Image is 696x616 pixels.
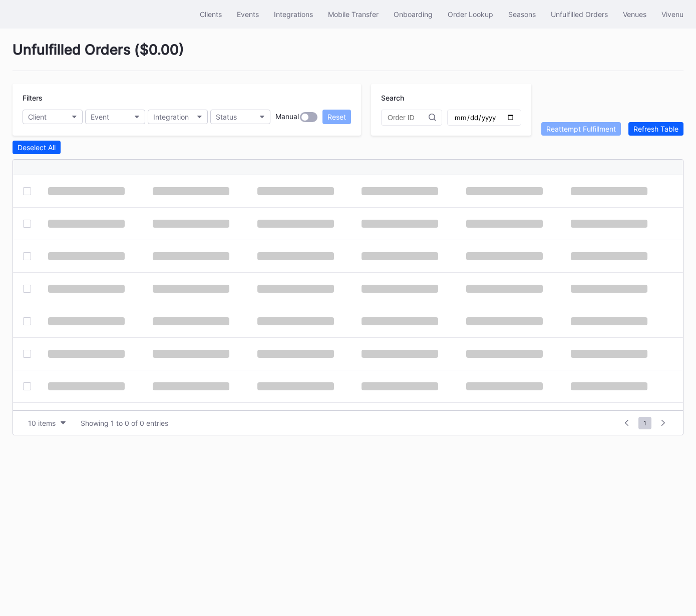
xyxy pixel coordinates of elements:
div: Order Lookup [448,10,493,19]
div: Showing 1 to 0 of 0 entries [81,419,168,427]
button: Seasons [501,5,543,24]
div: Search [381,94,521,102]
div: Venues [623,10,646,19]
button: Status [210,110,270,124]
span: 1 [638,417,651,429]
button: Integrations [266,5,320,24]
div: Integration [153,113,189,121]
button: Event [85,110,145,124]
div: Client [28,113,47,121]
button: Refresh Table [628,122,683,136]
div: Events [237,10,259,19]
button: Events [229,5,266,24]
button: Vivenu [654,5,691,24]
button: Reattempt Fulfillment [541,122,621,136]
button: Reset [322,110,351,124]
button: Unfulfilled Orders [543,5,615,24]
div: 10 items [28,419,56,427]
div: Unfulfilled Orders [551,10,608,19]
div: Mobile Transfer [328,10,379,19]
button: Order Lookup [440,5,501,24]
div: Refresh Table [633,125,678,133]
div: Seasons [508,10,536,19]
button: Mobile Transfer [320,5,386,24]
div: Event [91,113,109,121]
button: Deselect All [13,141,61,154]
button: Clients [192,5,229,24]
div: Onboarding [394,10,433,19]
div: Manual [275,112,299,122]
button: Client [23,110,83,124]
div: Clients [200,10,222,19]
div: Unfulfilled Orders ( $0.00 ) [13,41,683,71]
div: Vivenu [661,10,683,19]
div: Deselect All [18,143,56,152]
button: Onboarding [386,5,440,24]
div: Status [216,113,237,121]
input: Order ID [388,114,429,122]
div: Integrations [274,10,313,19]
div: Reattempt Fulfillment [546,125,616,133]
button: Venues [615,5,654,24]
div: Reset [327,113,346,121]
button: Integration [148,110,208,124]
button: 10 items [23,416,71,430]
div: Filters [23,94,351,102]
